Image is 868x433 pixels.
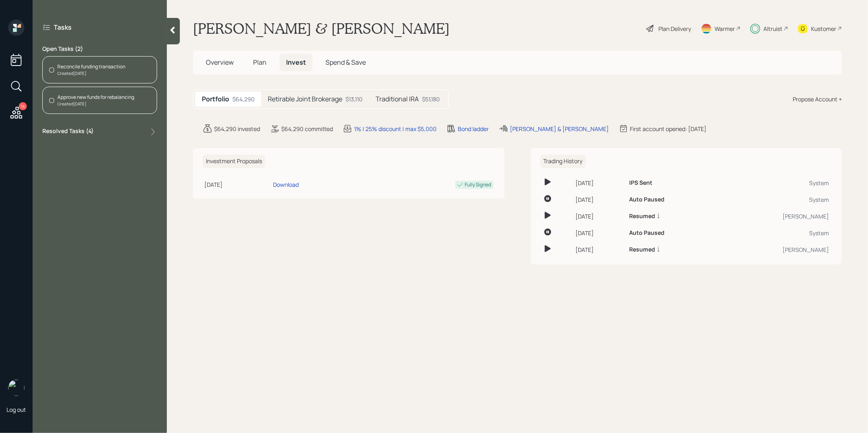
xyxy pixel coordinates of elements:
div: Created [DATE] [57,101,134,107]
div: 14 [19,102,27,110]
h6: Auto Paused [629,230,665,236]
div: System [720,229,829,237]
div: Altruist [763,24,783,33]
div: Log out [7,406,26,413]
div: Warmer [715,24,735,33]
h1: [PERSON_NAME] & [PERSON_NAME] [193,20,450,37]
h6: Resumed [629,213,655,220]
div: $13,110 [345,95,363,103]
div: Approve new funds for rebalancing [57,94,134,101]
div: [DATE] [575,195,623,204]
label: Resolved Tasks ( 4 ) [42,127,94,137]
div: [DATE] [575,179,623,187]
div: $51,180 [422,95,440,103]
h5: Retirable Joint Brokerage [268,95,342,103]
div: $64,290 committed [281,125,333,133]
div: [DATE] [575,229,623,237]
div: [DATE] [204,180,270,189]
div: Reconcile funding transaction [57,63,125,70]
div: $64,290 invested [214,125,260,133]
div: Plan Delivery [658,24,691,33]
span: Invest [286,58,306,67]
h5: Portfolio [202,95,229,103]
img: treva-nostdahl-headshot.png [8,380,24,396]
div: [PERSON_NAME] [720,212,829,221]
h5: Traditional IRA [376,95,419,103]
div: System [720,195,829,204]
h6: IPS Sent [629,179,652,186]
div: Fully Signed [465,181,492,188]
div: [PERSON_NAME] [720,245,829,254]
h6: Trading History [540,155,586,168]
h6: Investment Proposals [203,155,265,168]
span: Overview [206,58,234,67]
div: Propose Account + [793,95,842,103]
div: Bond ladder [458,125,489,133]
div: Download [273,180,299,189]
div: [PERSON_NAME] & [PERSON_NAME] [510,125,609,133]
div: $64,290 [232,95,255,103]
span: Plan [253,58,267,67]
h6: Resumed [629,246,655,253]
div: System [720,179,829,187]
div: Created [DATE] [57,70,125,77]
span: Spend & Save [326,58,366,67]
div: 1% | 25% discount | max $5,000 [354,125,437,133]
div: [DATE] [575,212,623,221]
div: [DATE] [575,245,623,254]
div: First account opened: [DATE] [630,125,706,133]
label: Open Tasks ( 2 ) [42,45,157,53]
label: Tasks [54,23,72,32]
h6: Auto Paused [629,196,665,203]
div: Kustomer [811,24,836,33]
